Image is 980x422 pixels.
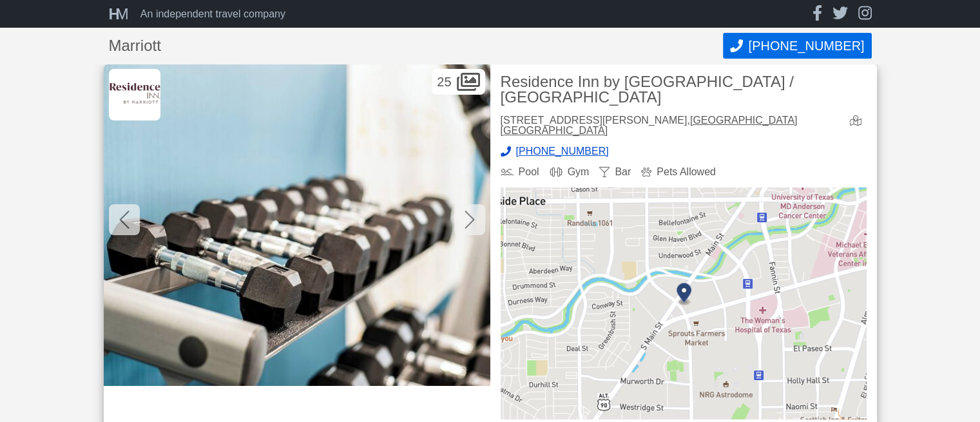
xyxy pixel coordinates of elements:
div: Bar [599,167,631,177]
img: Marriott [109,69,160,120]
div: [STREET_ADDRESS][PERSON_NAME], [501,115,840,136]
h1: Marriott [109,38,724,53]
div: 25 [432,69,485,95]
div: Pool [501,167,539,177]
div: An independent travel company [140,9,285,19]
a: HM [109,6,135,22]
img: Fitness facility [104,64,490,386]
span: [PHONE_NUMBER] [516,146,609,157]
span: [PHONE_NUMBER] [748,39,864,53]
div: Gym [550,167,590,177]
a: twitter [832,5,848,23]
span: M [116,5,125,23]
a: facebook [812,5,822,23]
button: Call [723,33,871,59]
a: view map [850,115,867,136]
img: map [501,187,867,419]
a: [GEOGRAPHIC_DATA] [GEOGRAPHIC_DATA] [501,115,798,136]
span: H [109,5,116,23]
a: instagram [858,5,872,23]
div: Pets Allowed [641,167,716,177]
h2: Residence Inn by [GEOGRAPHIC_DATA] / [GEOGRAPHIC_DATA] [501,74,867,105]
